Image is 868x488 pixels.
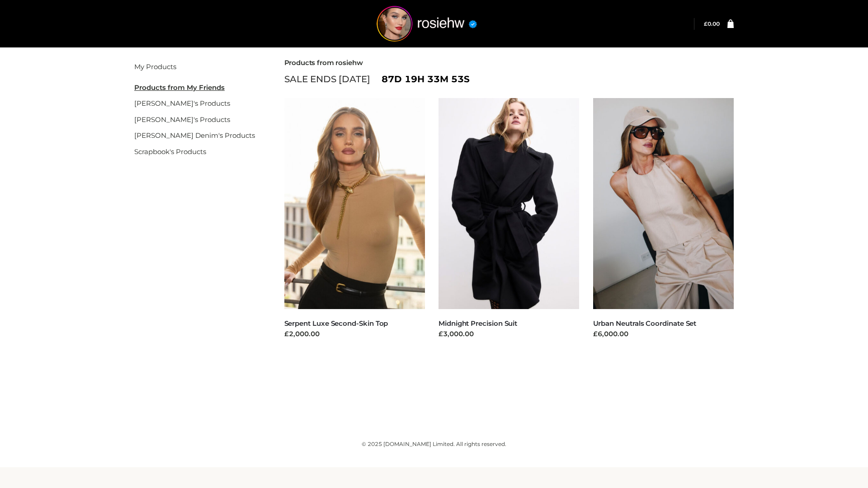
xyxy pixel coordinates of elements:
div: © 2025 [DOMAIN_NAME] Limited. All rights reserved. [134,440,734,449]
a: Urban Neutrals Coordinate Set [593,319,697,328]
a: Serpent Luxe Second-Skin Top [284,319,388,328]
bdi: 0.00 [704,20,720,27]
div: £3,000.00 [439,329,580,339]
a: [PERSON_NAME]'s Products [134,99,230,108]
div: £2,000.00 [284,329,425,339]
a: Scrapbook's Products [134,147,206,156]
a: [PERSON_NAME] Denim's Products [134,131,255,140]
a: Midnight Precision Suit [439,319,517,328]
img: rosiehw [359,6,495,42]
h2: Products from rosiehw [284,59,734,67]
div: SALE ENDS [DATE] [284,71,734,87]
a: [PERSON_NAME]'s Products [134,115,230,124]
span: £ [704,20,708,27]
span: 87d 19h 33m 53s [382,71,470,87]
div: £6,000.00 [593,329,734,339]
a: £0.00 [704,20,720,27]
u: Products from My Friends [134,83,225,92]
a: My Products [134,62,176,71]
